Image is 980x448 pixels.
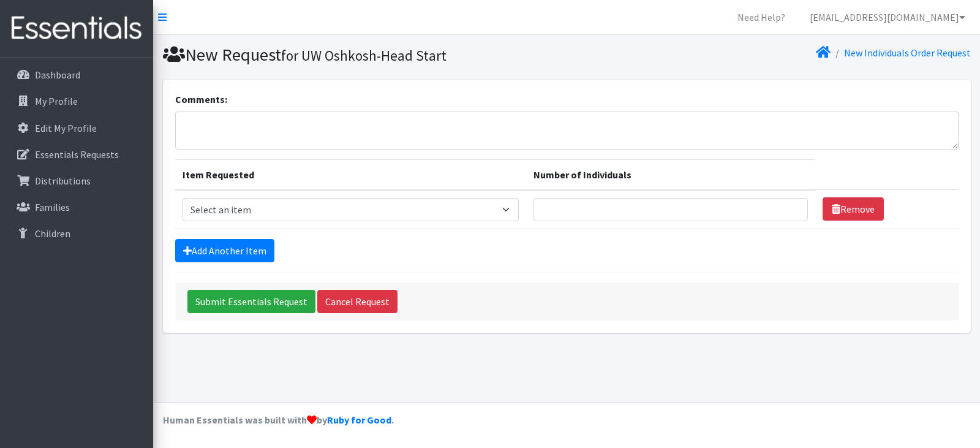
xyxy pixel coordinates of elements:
th: Item Requested [175,159,527,190]
img: HumanEssentials [5,8,148,49]
a: Distributions [5,169,148,193]
a: Edit My Profile [5,116,148,140]
a: Ruby for Good [327,414,391,426]
th: Number of Individuals [526,159,815,190]
a: Children [5,221,148,246]
p: Dashboard [35,69,80,81]
a: Need Help? [728,5,795,29]
a: Families [5,195,148,219]
a: Essentials Requests [5,142,148,167]
label: Comments: [175,92,227,107]
p: Children [35,227,70,240]
a: Dashboard [5,63,148,87]
a: [EMAIL_ADDRESS][DOMAIN_NAME] [800,5,975,29]
a: Add Another Item [175,239,274,262]
p: Edit My Profile [35,122,97,134]
input: Submit Essentials Request [187,290,315,313]
p: Essentials Requests [35,148,119,161]
a: My Profile [5,89,148,113]
p: Families [35,201,70,213]
p: Distributions [35,175,91,187]
strong: Human Essentials was built with by . [163,414,394,426]
a: Cancel Request [317,290,398,313]
a: New Individuals Order Request [844,47,971,59]
h1: New Request [163,44,562,66]
small: for UW Oshkosh-Head Start [281,47,447,64]
a: Remove [823,197,884,221]
p: My Profile [35,95,78,107]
